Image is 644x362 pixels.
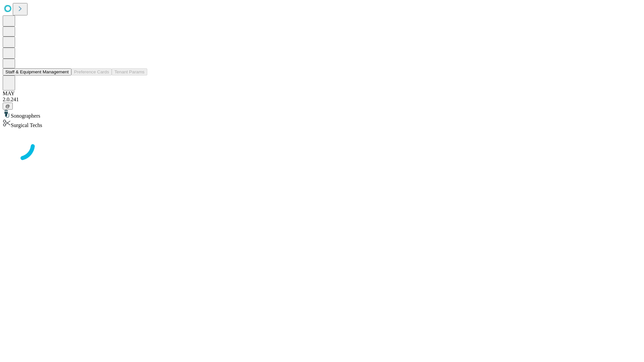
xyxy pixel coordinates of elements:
[3,110,641,119] div: Sonographers
[71,68,112,75] button: Preference Cards
[3,119,641,128] div: Surgical Techs
[3,90,641,97] div: MAY
[112,68,147,75] button: Tenant Params
[5,104,10,109] span: @
[3,103,13,110] button: @
[3,97,641,103] div: 2.0.241
[3,68,71,75] button: Staff & Equipment Management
